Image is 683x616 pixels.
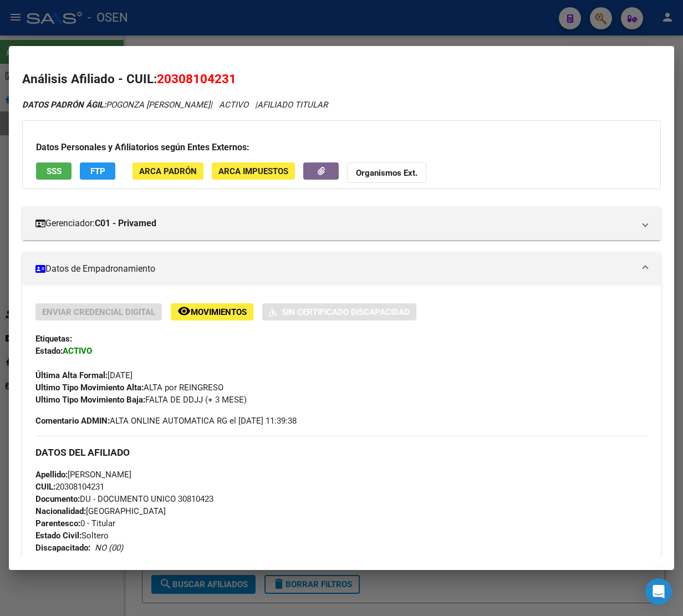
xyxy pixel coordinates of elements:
mat-expansion-panel-header: Datos de Empadronamiento [22,252,661,286]
strong: Parentesco: [35,518,80,528]
strong: Última Alta Formal: [35,370,108,380]
span: Soltero [35,531,109,541]
strong: Etiquetas: [35,334,72,344]
span: M [35,555,63,565]
button: ARCA Impuestos [212,162,295,180]
span: Enviar Credencial Digital [42,307,155,317]
button: FTP [80,162,115,180]
button: Sin Certificado Discapacidad [262,303,416,320]
button: Organismos Ext. [347,162,426,183]
span: AFILIADO TITULAR [257,100,328,110]
strong: Estado: [35,346,63,356]
button: SSS [36,162,72,180]
mat-panel-title: Datos de Empadronamiento [35,262,634,276]
span: DU - DOCUMENTO UNICO 30810423 [35,494,213,504]
strong: Organismos Ext. [356,168,417,178]
span: ARCA Padrón [139,166,197,176]
span: ALTA ONLINE AUTOMATICA RG el [DATE] 11:39:38 [35,415,297,427]
strong: Discapacitado: [35,543,90,553]
span: 20308104231 [35,482,104,492]
strong: C01 - Privamed [95,217,156,230]
span: FALTA DE DDJJ (+ 3 MESE) [35,395,247,405]
strong: ACTIVO [63,346,92,356]
span: 0 - Titular [35,518,115,528]
h3: Datos Personales y Afiliatorios según Entes Externos: [36,141,647,154]
mat-panel-title: Gerenciador: [35,217,634,230]
strong: Ultimo Tipo Movimiento Alta: [35,383,144,393]
div: Open Intercom Messenger [645,578,672,605]
strong: Nacionalidad: [35,506,86,516]
span: Sin Certificado Discapacidad [282,307,410,317]
span: ARCA Impuestos [218,166,288,176]
button: Movimientos [171,303,253,320]
button: Enviar Credencial Digital [35,303,162,320]
button: ARCA Padrón [132,162,203,180]
span: SSS [47,166,62,176]
mat-icon: remove_red_eye [177,304,191,318]
strong: CUIL: [35,482,55,492]
strong: Estado Civil: [35,531,81,541]
h2: Análisis Afiliado - CUIL: [22,70,661,89]
mat-expansion-panel-header: Gerenciador:C01 - Privamed [22,207,661,240]
span: ALTA por REINGRESO [35,383,223,393]
strong: Sexo: [35,555,56,565]
strong: Comentario ADMIN: [35,416,110,426]
span: [GEOGRAPHIC_DATA] [35,506,166,516]
span: 20308104231 [157,72,236,86]
strong: Ultimo Tipo Movimiento Baja: [35,395,145,405]
strong: Documento: [35,494,80,504]
i: NO (00) [95,543,123,553]
span: [PERSON_NAME] [35,470,131,480]
strong: Apellido: [35,470,68,480]
span: [DATE] [35,370,132,380]
h3: DATOS DEL AFILIADO [35,446,648,459]
span: FTP [90,166,105,176]
i: | ACTIVO | [22,100,328,110]
strong: DATOS PADRÓN ÁGIL: [22,100,106,110]
span: POGONZA [PERSON_NAME] [22,100,210,110]
span: Movimientos [191,307,247,317]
